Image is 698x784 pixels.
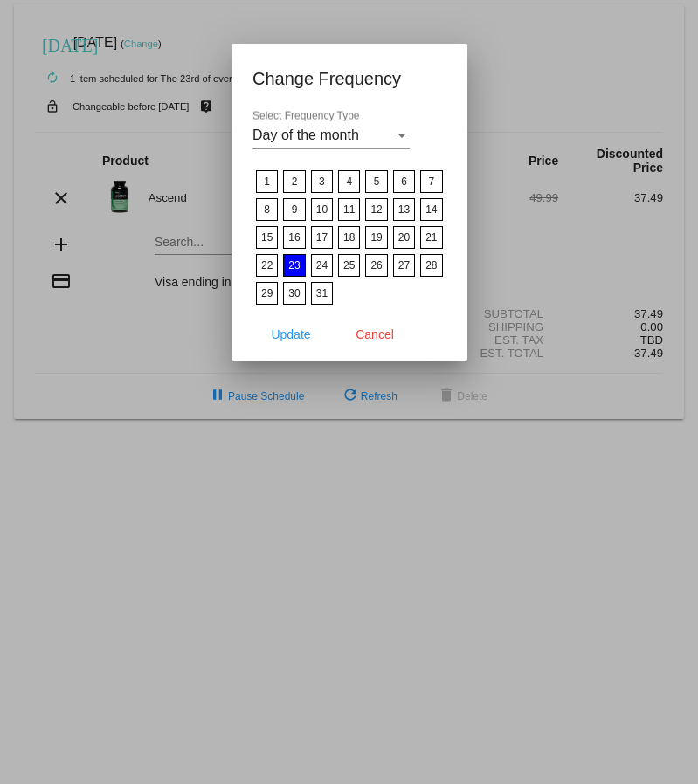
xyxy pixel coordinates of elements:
label: 26 [365,254,387,277]
label: 5 [365,170,387,193]
label: 6 [393,170,415,193]
label: 4 [338,170,360,193]
label: 13 [393,198,415,221]
span: Day of the month [252,127,359,142]
label: 22 [256,254,278,277]
label: 18 [338,226,360,249]
label: 23 [283,254,305,277]
label: 3 [310,170,332,193]
label: 12 [365,198,387,221]
label: 14 [420,198,442,221]
button: Cancel [336,319,413,350]
label: 27 [393,254,415,277]
h1: Change Frequency [252,65,446,93]
label: 25 [338,254,360,277]
label: 10 [310,198,332,221]
label: 24 [310,254,332,277]
label: 28 [420,254,442,277]
label: 11 [338,198,360,221]
label: 19 [365,226,387,249]
span: Update [271,327,310,341]
mat-select: Select Frequency Type [252,127,410,143]
label: 1 [256,170,278,193]
label: 9 [283,198,305,221]
label: 2 [283,170,305,193]
button: Update [252,319,329,350]
label: 31 [310,282,332,305]
label: 29 [256,282,278,305]
label: 21 [420,226,442,249]
label: 7 [420,170,442,193]
label: 15 [256,226,278,249]
label: 30 [283,282,305,305]
label: 8 [256,198,278,221]
label: 17 [310,226,332,249]
label: 16 [283,226,305,249]
span: Cancel [356,327,394,341]
label: 20 [393,226,415,249]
